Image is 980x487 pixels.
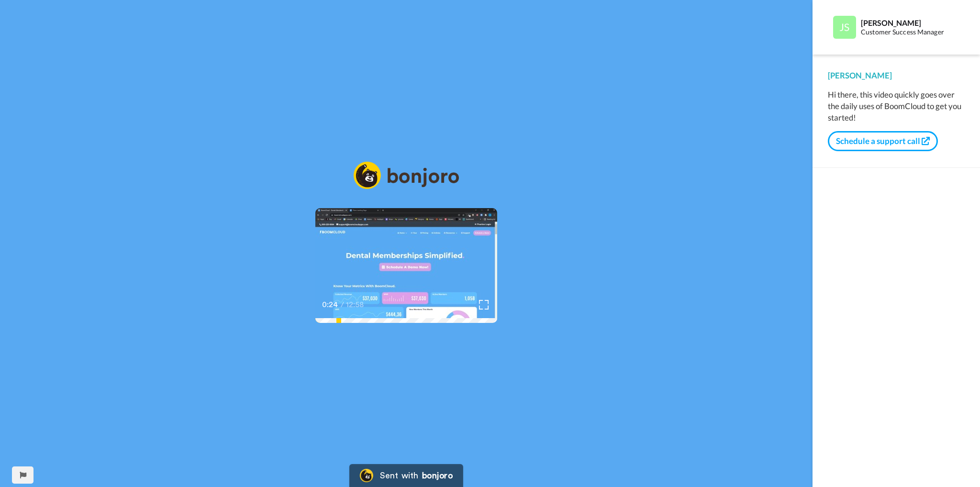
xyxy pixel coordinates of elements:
[322,299,339,310] span: 0:24
[422,471,453,480] div: bonjoro
[479,300,489,310] img: Full screen
[828,89,965,123] div: Hi there, this video quickly goes over the daily uses of BoomCloud to get you started!
[360,469,373,482] img: Bonjoro Logo
[833,16,856,39] img: Profile Image
[861,18,964,27] div: [PERSON_NAME]
[354,162,459,189] img: logo_full.png
[346,299,363,310] span: 12:58
[380,471,418,480] div: Sent with
[349,464,463,487] a: Bonjoro LogoSent withbonjoro
[828,70,965,81] div: [PERSON_NAME]
[828,131,938,151] button: Schedule a support call
[861,28,964,36] div: Customer Success Manager
[341,299,344,310] span: /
